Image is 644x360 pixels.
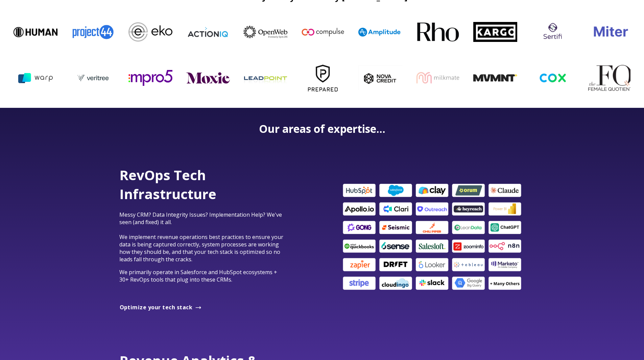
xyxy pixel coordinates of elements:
[182,26,226,38] img: ActionIQ
[120,304,193,311] span: Optimize your tech stack
[412,10,456,54] img: Rho-logo-square
[119,304,202,311] a: Optimize your tech stack
[18,69,62,87] img: warp ai
[421,71,464,84] img: milkmate
[248,56,292,100] img: leadpoint
[240,26,284,38] img: OpenWeb
[259,121,385,136] strong: Our areas of expertise...
[585,10,628,54] img: miter
[119,211,283,263] span: Messy CRM? Data Integrity Issues? Implementation Help? We've seen (and fixed) it all. We implemen...
[297,21,341,44] img: Compulse
[67,20,111,43] img: Project44
[119,268,277,283] span: We primarily operate in Salesforce and HubSpot ecosystems + 30+ RevOps tools that plug into these...
[10,27,54,37] img: Human
[593,65,637,91] img: The FQ
[478,74,522,82] img: MVMNT
[535,71,579,85] img: cox-logo-og-image
[125,22,169,42] img: Eko
[363,66,407,90] img: nova_c
[76,68,120,88] img: veritree
[339,182,525,292] img: b2b tech stack tools lean layer revenue operations (400 x 400 px) (850 x 500 px)
[470,22,514,42] img: Kargo
[306,56,350,100] img: Prepared-Logo
[527,19,571,45] img: sertifi logo
[191,72,235,83] img: moxie
[355,28,399,37] img: Amplitude
[119,166,216,203] span: RevOps Tech Infrastructure
[133,70,177,86] img: mpro5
